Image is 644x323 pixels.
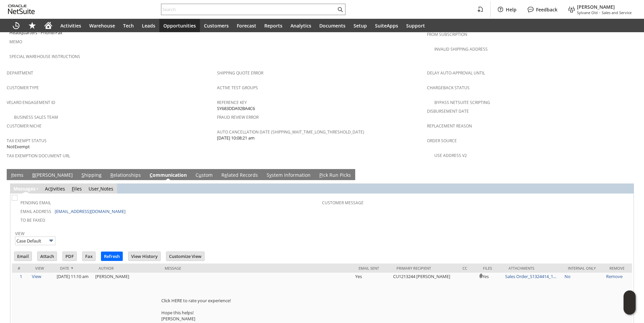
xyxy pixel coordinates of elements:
[11,172,12,178] span: I
[269,172,272,178] span: y
[83,252,95,261] input: Fax
[427,70,485,76] a: Delay Auto-Approval Until
[28,185,31,192] span: g
[89,22,115,29] span: Warehouse
[427,108,469,114] a: Disbursement Date
[434,153,467,158] a: Use Address V2
[161,5,336,13] input: Search
[602,10,632,15] span: Sales and Service
[7,144,30,150] span: NotExempt
[50,185,52,192] span: t
[568,266,599,271] div: Internal Only
[606,273,623,279] a: Remove
[148,172,189,179] a: Communication
[38,252,57,261] input: Attach
[237,22,256,29] span: Forecast
[72,185,74,192] span: F
[371,19,402,32] a: SuiteApps
[194,172,214,179] a: Custom
[20,200,51,206] a: Pending Email
[354,22,367,29] span: Setup
[536,6,557,13] label: Feedback
[9,54,80,59] a: Special Warehouse Instructions
[159,19,200,32] a: Opportunities
[609,266,627,271] div: Remove
[7,123,42,129] a: Customer Niche
[217,70,263,76] a: Shipping Quote Error
[224,172,227,178] span: e
[396,266,452,271] div: Primary Recipient
[119,19,138,32] a: Tech
[199,172,202,178] span: u
[322,200,364,206] a: Customer Message
[7,153,70,159] a: Tax Exemption Document URL
[260,19,286,32] a: Reports
[375,22,398,29] span: SuiteApps
[166,252,204,261] input: Customize View
[217,105,255,112] span: SY683DDA92BA4C6
[142,22,155,29] span: Leads
[7,100,55,105] a: Velaro Engagement ID
[9,30,62,36] span: Headquarters - Phone/Fax
[319,172,322,178] span: P
[20,273,22,279] a: 1
[220,172,260,179] a: Related Records
[204,22,229,29] span: Customers
[217,114,259,120] a: Fraud Review Error
[577,10,598,15] span: Sylvane Old
[200,19,233,32] a: Customers
[506,6,517,13] label: Help
[624,303,636,315] span: Oracle Guided Learning Widget. To move around, please hold and drag
[15,236,55,245] input: Case Default
[264,22,282,29] span: Reports
[359,266,386,271] div: Email Sent
[599,10,600,15] span: -
[47,237,55,245] img: More Options
[60,266,89,271] div: Date
[350,19,371,32] a: Setup
[110,172,113,178] span: R
[150,172,153,178] span: C
[82,172,84,178] span: S
[286,19,315,32] a: Analytics
[128,252,160,261] input: View History
[60,22,81,29] span: Activities
[31,172,74,179] a: B[PERSON_NAME]
[24,19,40,32] div: Shortcuts
[9,39,22,45] a: Memo
[8,19,24,32] a: Recent Records
[40,19,56,32] a: Home
[85,19,119,32] a: Warehouse
[217,85,258,91] a: Active Test Groups
[406,22,425,29] span: Support
[80,172,103,179] a: Shipping
[505,273,556,279] a: Sales Order_S1324414_1...
[434,46,488,52] a: Invalid Shipping Address
[28,21,36,30] svg: Shortcuts
[138,19,159,32] a: Leads
[20,217,45,223] a: To Be Faxed
[163,22,196,29] span: Opportunities
[15,231,24,236] a: View
[45,185,65,192] a: Activities
[318,172,353,179] a: Pick Run Picks
[427,85,470,91] a: Chargeback Status
[427,32,467,37] a: From Subscription
[319,22,345,29] span: Documents
[565,273,571,279] a: No
[56,19,85,32] a: Activities
[290,22,311,29] span: Analytics
[217,129,364,135] a: Auto Cancellation Date (shipping_wait_time_long_threshold_date)
[17,266,25,271] div: #
[624,290,636,315] iframe: Click here to launch Oracle Guided Learning Help Panel
[72,185,82,192] a: Files
[55,208,125,214] a: [EMAIL_ADDRESS][DOMAIN_NAME]
[99,266,155,271] div: Author
[402,19,429,32] a: Support
[577,4,615,10] span: [PERSON_NAME]
[63,252,76,261] input: PDF
[35,266,50,271] div: View
[508,266,558,271] div: Attachments
[483,266,498,271] div: Files
[427,123,472,129] a: Replacement reason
